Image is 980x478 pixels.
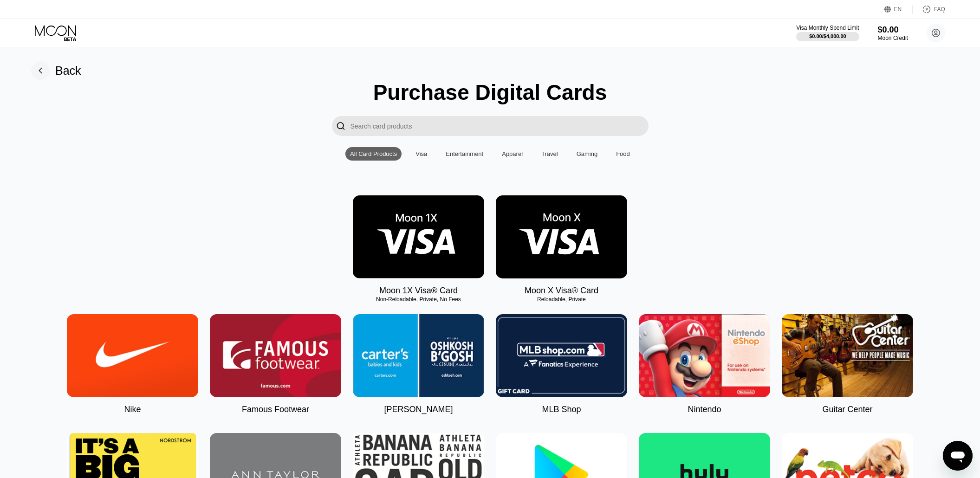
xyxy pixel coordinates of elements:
div: Non-Reloadable, Private, No Fees [353,296,484,303]
div: EN [894,6,902,13]
div: Gaming [572,147,603,161]
div: Food [616,150,630,157]
div:  [332,116,350,136]
div: All Card Products [345,147,402,161]
div: Entertainment [446,150,483,157]
div: Visa Monthly Spend Limit$0.00/$4,000.00 [796,25,859,41]
div: Food [611,147,635,161]
div: FAQ [913,5,945,14]
div: Visa [415,150,427,157]
div: Moon Credit [878,35,908,41]
div: Moon 1X Visa® Card [379,286,458,296]
div: All Card Products [350,150,397,157]
div: Apparel [502,150,523,157]
div: Back [31,61,81,80]
input: Search card products [350,116,649,136]
div: Visa Monthly Spend Limit [796,25,859,31]
div: Travel [541,150,558,157]
div:  [337,121,346,131]
div: Back [55,64,81,78]
div: Moon X Visa® Card [525,286,598,296]
div: [PERSON_NAME] [384,405,453,414]
div: Visa [411,147,432,161]
div: Reloadable, Private [496,296,627,303]
div: Entertainment [441,147,488,161]
div: Purchase Digital Cards [373,80,607,105]
div: Famous Footwear [242,405,309,414]
iframe: Кнопка запуска окна обмена сообщениями [943,441,973,471]
div: Gaming [577,150,598,157]
div: Nintendo [688,405,721,414]
div: Apparel [497,147,527,161]
div: $0.00Moon Credit [878,25,908,41]
div: Travel [537,147,563,161]
div: MLB Shop [542,405,581,414]
div: FAQ [934,6,945,13]
div: EN [884,5,913,14]
div: $0.00 / $4,000.00 [809,33,846,39]
div: Guitar Center [822,405,872,414]
div: Nike [124,405,141,414]
div: $0.00 [878,25,908,35]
